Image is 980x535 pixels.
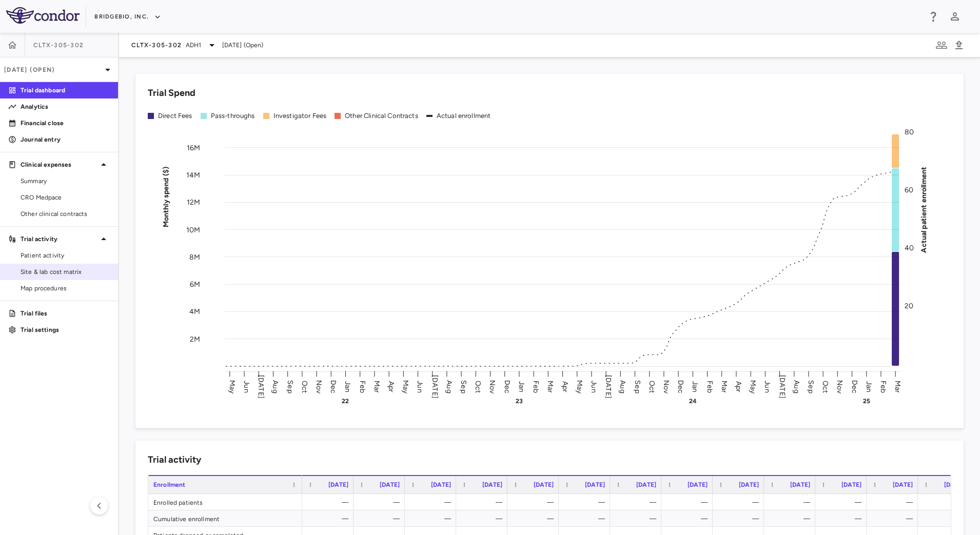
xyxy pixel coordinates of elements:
[636,481,656,488] span: [DATE]
[21,176,110,186] span: Summary
[148,510,302,526] div: Cumulative enrollment
[575,380,584,393] text: May
[6,7,80,24] img: logo-full-SnFGN8VE.png
[387,381,396,392] text: Apr
[876,510,913,527] div: —
[773,510,810,527] div: —
[676,380,685,393] text: Dec
[850,380,859,393] text: Dec
[604,375,613,399] text: [DATE]
[21,209,110,219] span: Other clinical contracts
[705,380,714,392] text: Feb
[186,41,202,50] span: ADH1
[131,41,182,49] span: CLTX-305-302
[459,380,468,393] text: Sep
[190,280,200,289] tspan: 6M
[841,481,861,488] span: [DATE]
[311,494,348,510] div: —
[401,380,410,393] text: May
[437,111,491,121] div: Actual enrollment
[21,86,110,95] p: Trial dashboard
[671,494,708,510] div: —
[342,398,349,405] text: 22
[825,510,861,527] div: —
[228,380,237,393] text: May
[835,380,844,393] text: Nov
[21,193,110,202] span: CRO Medpace
[257,375,265,399] text: [DATE]
[21,118,110,128] p: Financial close
[648,380,656,392] text: Oct
[187,143,200,152] tspan: 16M
[373,380,381,392] text: Mar
[691,381,699,392] text: Jan
[482,481,502,488] span: [DATE]
[919,166,928,252] tspan: Actual patient enrollment
[343,381,352,392] text: Jan
[148,453,201,467] h6: Trial activity
[416,381,424,392] text: Jun
[722,510,759,527] div: —
[162,166,170,227] tspan: Monthly spend ($)
[21,284,110,293] span: Map procedures
[222,41,264,50] span: [DATE] (Open)
[590,381,598,392] text: Jun
[807,380,815,393] text: Sep
[671,510,708,527] div: —
[186,225,200,234] tspan: 10M
[633,380,642,393] text: Sep
[905,128,914,136] tspan: 80
[773,494,810,510] div: —
[380,481,400,488] span: [DATE]
[944,481,964,488] span: [DATE]
[865,381,873,392] text: Jan
[517,381,526,392] text: Jan
[546,380,555,392] text: Mar
[720,380,729,392] text: Mar
[21,251,110,260] span: Patient activity
[431,481,451,488] span: [DATE]
[465,510,502,527] div: —
[618,380,627,393] text: Aug
[311,510,348,527] div: —
[465,494,502,510] div: —
[242,381,251,392] text: Jun
[517,510,554,527] div: —
[749,380,757,393] text: May
[286,380,295,393] text: Sep
[585,481,605,488] span: [DATE]
[190,334,200,343] tspan: 2M
[273,111,327,121] div: Investigator Fees
[21,309,110,318] p: Trial files
[187,198,200,207] tspan: 12M
[905,186,913,194] tspan: 60
[734,381,743,392] text: Apr
[21,135,110,144] p: Journal entry
[148,494,302,510] div: Enrolled patients
[211,111,255,121] div: Pass-throughs
[363,494,400,510] div: —
[688,481,708,488] span: [DATE]
[153,481,186,488] span: Enrollment
[300,380,309,392] text: Oct
[517,494,554,510] div: —
[825,494,861,510] div: —
[722,494,759,510] div: —
[561,381,570,392] text: Apr
[148,86,195,100] h6: Trial Spend
[189,307,200,316] tspan: 4M
[689,398,697,405] text: 24
[568,494,605,510] div: —
[315,380,323,393] text: Nov
[158,111,192,121] div: Direct Fees
[488,380,497,393] text: Nov
[430,375,439,399] text: [DATE]
[414,510,451,527] div: —
[474,380,482,392] text: Oct
[21,234,97,244] p: Trial activity
[534,481,554,488] span: [DATE]
[863,398,870,405] text: 25
[905,302,913,310] tspan: 20
[21,325,110,334] p: Trial settings
[532,380,540,392] text: Feb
